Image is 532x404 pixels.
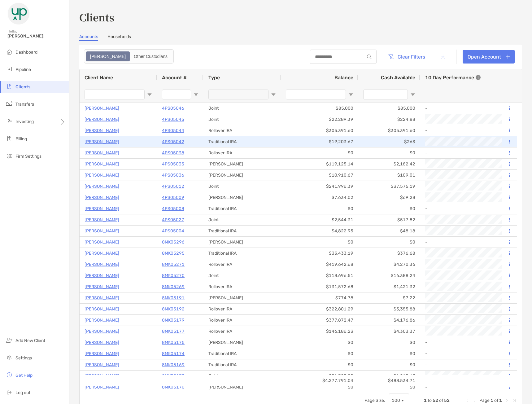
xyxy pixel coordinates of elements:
[334,75,353,81] span: Balance
[271,92,276,97] button: Open Filter Menu
[85,361,119,369] a: [PERSON_NAME]
[85,249,119,257] a: [PERSON_NAME]
[162,372,185,380] a: 8MK05173
[162,182,184,190] a: 4PS05012
[15,338,45,343] span: Add New Client
[15,373,33,378] span: Get Help
[85,205,119,213] a: [PERSON_NAME]
[281,371,358,381] div: $91,320.20
[162,205,184,213] p: 4PS05008
[162,138,184,146] p: 4PS05042
[363,90,408,99] input: Cash Available Filter Input
[494,398,498,403] span: of
[85,138,119,146] a: [PERSON_NAME]
[491,398,493,403] span: 1
[281,237,358,248] div: $0
[203,114,281,125] div: Joint
[358,270,420,281] div: $16,388.24
[358,375,420,386] div: $488,534.71
[281,114,358,125] div: $22,289.39
[162,361,185,369] p: 8MK05169
[85,127,119,134] a: [PERSON_NAME]
[281,337,358,348] div: $0
[162,171,184,179] a: 4PS05036
[512,398,517,403] div: Last Page
[15,119,34,124] span: Investing
[162,149,184,157] a: 4PS05038
[281,181,358,192] div: $241,996.39
[85,90,145,99] input: Client Name Filter Input
[281,304,358,314] div: $322,801.29
[162,272,185,279] p: 8MK05270
[203,226,281,236] div: Traditional IRA
[367,55,372,59] img: input icon
[162,216,184,224] p: 4PS05027
[79,10,522,24] h3: Clients
[162,104,184,112] a: 4PS05046
[358,337,420,348] div: $0
[162,339,185,346] p: 8MK05175
[85,316,119,324] p: [PERSON_NAME]
[358,326,420,337] div: $4,303.37
[85,383,119,391] a: [PERSON_NAME]
[463,50,515,64] a: Open Account
[162,350,185,358] p: 8MK05174
[358,147,420,158] div: $0
[162,194,184,201] a: 4PS05009
[203,348,281,359] div: Traditional IRA
[203,103,281,114] div: Joint
[358,125,420,136] div: $305,391.60
[85,272,119,279] a: [PERSON_NAME]
[203,159,281,169] div: [PERSON_NAME]
[358,315,420,326] div: $4,176.86
[358,359,420,370] div: $0
[162,261,185,268] p: 8MK05271
[203,237,281,248] div: [PERSON_NAME]
[85,182,119,190] a: [PERSON_NAME]
[15,136,27,142] span: Billing
[392,398,400,403] div: 100
[85,160,119,168] a: [PERSON_NAME]
[425,69,481,86] div: 10 Day Performance
[281,359,358,370] div: $0
[286,90,346,99] input: Balance Filter Input
[162,327,185,335] p: 8MK05177
[162,75,187,81] span: Account #
[85,327,119,335] a: [PERSON_NAME]
[85,104,119,112] p: [PERSON_NAME]
[281,270,358,281] div: $118,696.51
[464,398,469,403] div: First Page
[203,125,281,136] div: Rollover IRA
[85,171,119,179] a: [PERSON_NAME]
[203,304,281,314] div: Rollover IRA
[358,371,420,381] div: $1,010.67
[358,382,420,393] div: $0
[203,326,281,337] div: Rollover IRA
[203,181,281,192] div: Joint
[15,67,31,72] span: Pipeline
[281,147,358,158] div: $0
[85,261,119,268] p: [PERSON_NAME]
[85,305,119,313] a: [PERSON_NAME]
[85,227,119,235] a: [PERSON_NAME]
[162,283,185,291] a: 8MK05269
[203,136,281,147] div: Traditional IRA
[281,248,358,259] div: $33,433.19
[358,103,420,114] div: $85,000
[162,227,184,235] p: 4PS05004
[85,194,119,201] a: [PERSON_NAME]
[6,117,13,125] img: investing icon
[85,238,119,246] a: [PERSON_NAME]
[281,125,358,136] div: $305,391.60
[162,305,185,313] p: 8MK05192
[85,149,119,157] a: [PERSON_NAME]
